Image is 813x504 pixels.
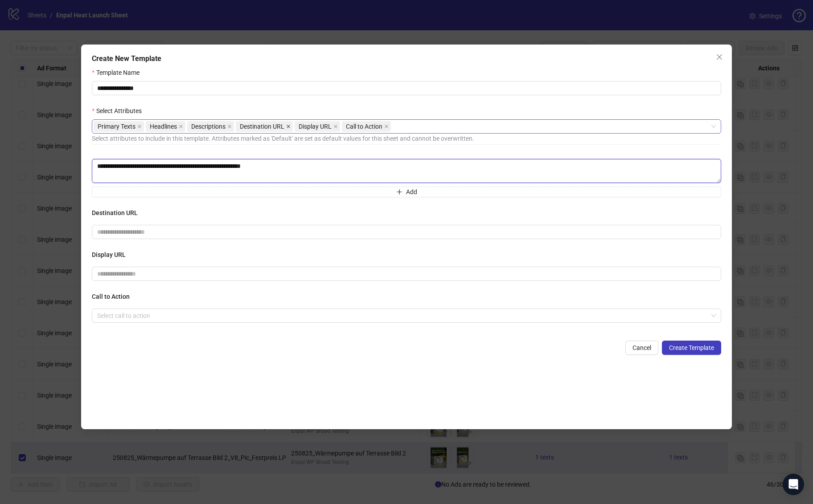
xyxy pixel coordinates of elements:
div: Select attributes to include in this template. Attributes marked as 'Default' are set as default ... [92,134,721,143]
span: Descriptions [191,122,226,131]
span: Primary Texts [94,121,144,132]
span: Call to Action [342,121,391,132]
button: Cancel [625,341,658,355]
span: Destination URL [236,121,293,132]
span: close [286,124,291,129]
span: Primary Texts [98,122,135,131]
div: Open Intercom Messenger [783,474,804,495]
span: Add [406,188,417,195]
span: close [333,124,338,129]
span: close [179,124,183,129]
button: Add [92,187,721,197]
span: Cancel [632,344,651,351]
span: plus [396,189,402,195]
input: Template Name [92,81,721,95]
span: close [227,124,232,129]
span: Create Template [669,344,714,351]
span: Headlines [146,121,185,132]
span: Headlines [150,122,177,131]
span: Call to Action [346,122,382,131]
span: close [384,124,389,129]
label: Select Attributes [92,106,147,116]
span: Display URL [299,122,332,131]
span: close [716,53,723,61]
label: Template Name [92,68,145,77]
h4: Destination URL [92,208,721,218]
span: Display URL [295,121,340,132]
button: Close [712,50,727,64]
div: Create New Template [92,53,721,64]
button: Create Template [662,341,721,355]
span: close [137,124,142,129]
span: Descriptions [187,121,234,132]
span: Destination URL [240,122,284,131]
h4: Call to Action [92,292,721,301]
h4: Display URL [92,250,721,260]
